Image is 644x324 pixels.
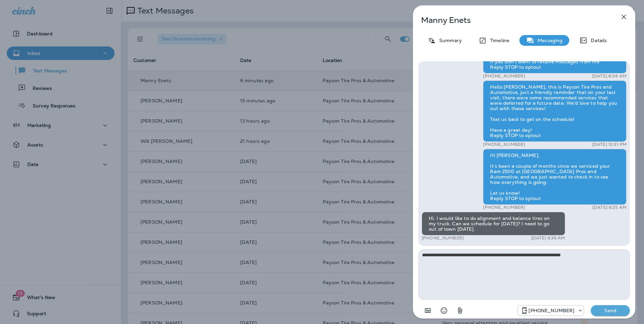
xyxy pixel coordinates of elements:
[483,149,626,205] div: Hi [PERSON_NAME], It’s been a couple of months since we serviced your Ram 2500 at [GEOGRAPHIC_DAT...
[534,38,562,43] p: Messaging
[422,235,464,241] p: [PHONE_NUMBER]
[528,308,574,313] p: [PHONE_NUMBER]
[596,307,624,314] p: Send
[483,73,525,79] p: [PHONE_NUMBER]
[518,306,584,315] div: +1 (928) 260-4498
[531,235,565,241] p: [DATE] 8:36 AM
[587,38,607,43] p: Details
[437,304,451,317] button: Select an emoji
[421,15,605,25] p: Manny Enets
[436,38,462,43] p: Summary
[483,142,525,147] p: [PHONE_NUMBER]
[487,38,509,43] p: Timeline
[422,212,565,235] div: Hi. I would like to do alignment and balance tires on my truck. Can we schedule for [DATE]? I nee...
[421,304,434,317] button: Add in a premade template
[483,80,626,142] div: Hello [PERSON_NAME], this is Payson Tire Pros and Automotive, just a friendly reminder that on yo...
[591,305,630,316] button: Send
[592,142,626,147] p: [DATE] 12:31 PM
[483,205,525,210] p: [PHONE_NUMBER]
[592,73,626,79] p: [DATE] 6:04 AM
[592,205,626,210] p: [DATE] 8:25 AM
